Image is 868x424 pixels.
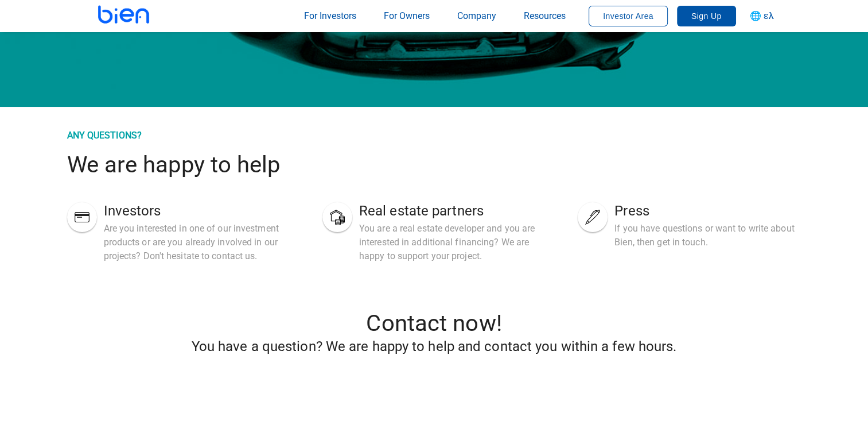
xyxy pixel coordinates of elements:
[750,10,774,21] span: 🌐 ελ
[524,10,566,21] span: Resources
[304,10,356,21] span: For Investors
[603,11,653,21] span: Investor Area
[589,6,668,26] button: Investor Area
[329,209,345,225] img: valuation.bf45de8.svg
[677,6,736,26] button: Sign Up
[585,209,601,225] img: blog.b1552bb.svg
[589,10,668,21] a: Investor Area
[359,222,546,263] div: You are a real estate developer and you are interested in additional financing? We are happy to s...
[384,10,430,21] span: For Owners
[677,10,736,21] a: Sign Up
[614,222,801,249] div: If you have questions or want to write about Bien, then get in touch.
[104,222,290,263] div: Are you interested in one of our investment products or are you already involved in our projects?...
[67,130,801,141] div: ANY QUESTIONS?
[691,11,722,21] span: Sign Up
[74,209,90,225] img: svg+xml;base64,PHN2ZyB4bWxucz0iaHR0cDovL3d3dy53My5vcmcvMjAwMC9zdmciIHZpZXdCb3g9IjAgMCA1MCA1MCIgY2...
[359,202,546,219] div: Real estate partners
[192,338,677,355] div: You have a question? We are happy to help and contact you within a few hours.
[366,309,501,338] h2: Contact now!
[614,202,801,219] div: Press
[104,202,290,219] div: Investors
[457,10,496,21] span: Company
[67,151,801,179] div: We are happy to help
